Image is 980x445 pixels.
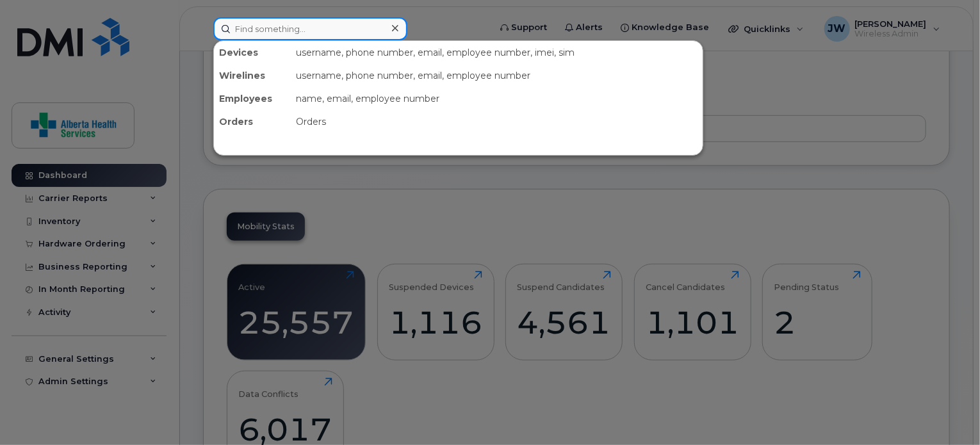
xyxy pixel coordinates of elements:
input: Find something... [213,17,407,40]
div: Wirelines [214,64,291,87]
div: name, email, employee number [291,87,703,110]
div: Orders [214,110,291,133]
div: username, phone number, email, employee number [291,64,703,87]
div: Devices [214,41,291,64]
div: username, phone number, email, employee number, imei, sim [291,41,703,64]
div: Employees [214,87,291,110]
div: Orders [291,110,703,133]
